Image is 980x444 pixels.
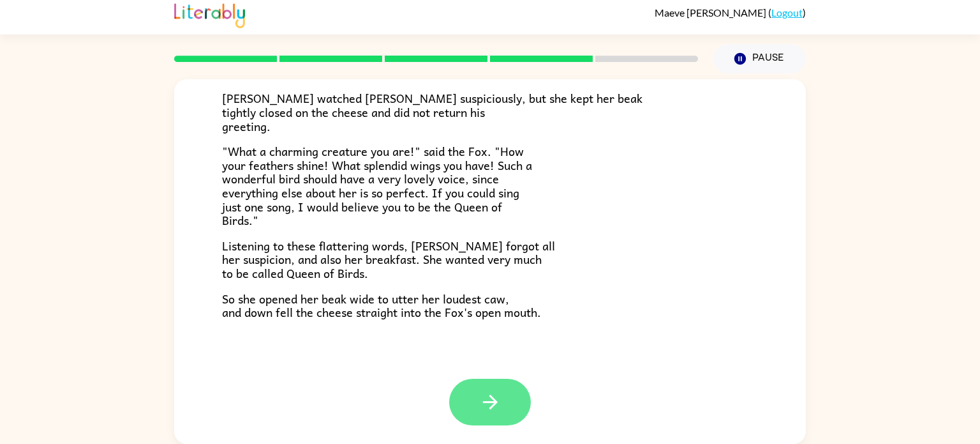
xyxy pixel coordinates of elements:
span: Listening to these flattering words, [PERSON_NAME] forgot all her suspicion, and also her breakfa... [222,236,555,282]
span: So she opened her beak wide to utter her loudest caw, and down fell the cheese straight into the ... [222,289,541,322]
span: "What a charming creature you are!" said the Fox. "How your feathers shine! What splendid wings y... [222,142,532,229]
a: Logout [771,6,803,19]
span: [PERSON_NAME] watched [PERSON_NAME] suspiciously, but she kept her beak tightly closed on the che... [222,89,642,135]
div: ( ) [655,6,806,19]
button: Pause [713,44,806,73]
span: Maeve [PERSON_NAME] [655,6,768,19]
